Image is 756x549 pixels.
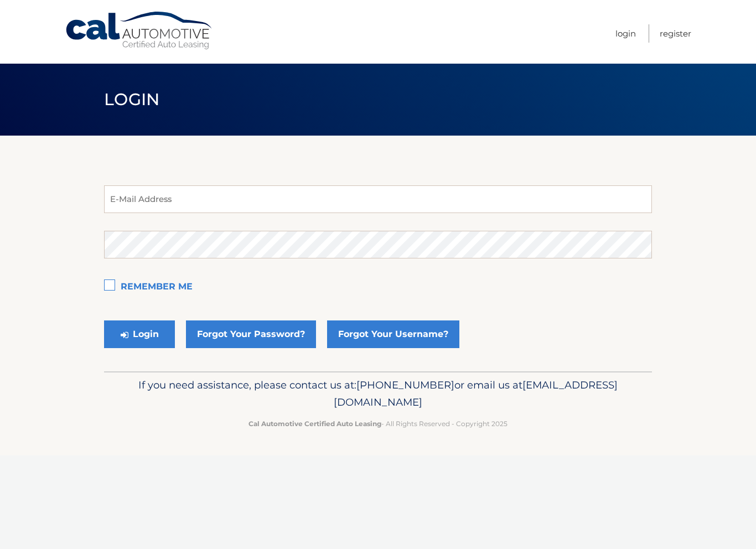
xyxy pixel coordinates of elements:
a: Login [615,24,636,43]
span: [PHONE_NUMBER] [356,379,454,391]
a: Cal Automotive [65,11,214,50]
a: Register [660,24,691,43]
input: E-Mail Address [104,185,652,213]
p: If you need assistance, please contact us at: or email us at [111,376,645,412]
a: Forgot Your Username? [327,320,459,348]
a: Forgot Your Password? [186,320,316,348]
p: - All Rights Reserved - Copyright 2025 [111,418,645,429]
span: Login [104,89,160,110]
button: Login [104,320,175,348]
label: Remember Me [104,276,652,298]
strong: Cal Automotive Certified Auto Leasing [248,419,381,428]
